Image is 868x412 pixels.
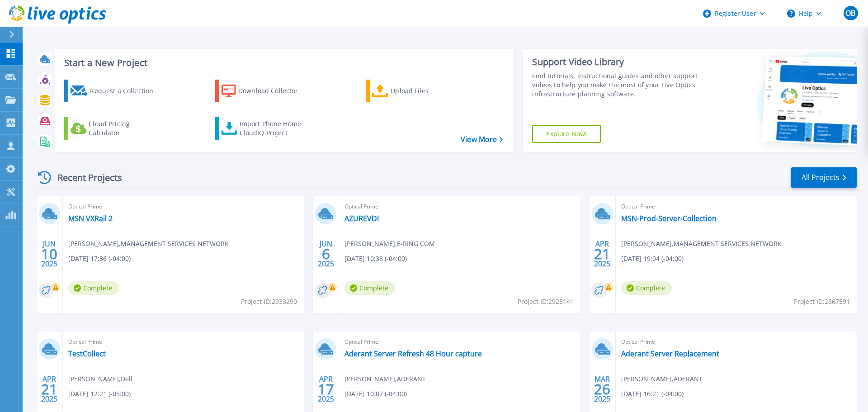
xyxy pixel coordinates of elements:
[41,373,58,406] div: APR 2025
[344,214,379,223] a: AZUREVDI
[344,254,407,264] span: [DATE] 10:38 (-04:00)
[68,281,119,295] span: Complete
[41,237,58,270] div: JUN 2025
[68,349,106,358] a: TestCollect
[41,250,57,258] span: 10
[621,254,684,264] span: [DATE] 19:04 (-04:00)
[344,337,575,347] span: Optical Prime
[238,82,311,100] div: Download Collector
[68,337,298,347] span: Optical Prime
[317,237,335,270] div: JUN 2025
[64,117,165,140] a: Cloud Pricing Calculator
[621,202,851,212] span: Optical Prime
[344,349,482,358] a: Aderant Server Refresh 48 Hour capture
[90,82,162,100] div: Request a Collection
[215,80,316,102] a: Download Collector
[322,250,330,258] span: 6
[791,167,857,188] a: All Projects
[89,119,161,137] div: Cloud Pricing Calculator
[64,58,503,68] h3: Start a New Project
[344,281,395,295] span: Complete
[366,80,467,102] a: Upload Files
[594,373,611,406] div: MAR 2025
[594,237,611,270] div: APR 2025
[621,239,782,249] span: [PERSON_NAME] , MANAGEMENT SERVICES NETWORK
[64,80,165,102] a: Request a Collection
[344,202,575,212] span: Optical Prime
[68,239,229,249] span: [PERSON_NAME] , MANAGEMENT SERVICES NETWORK
[621,281,672,295] span: Complete
[621,349,719,358] a: Aderant Server Replacement
[41,385,57,393] span: 21
[344,389,407,399] span: [DATE] 10:07 (-04:00)
[594,385,610,393] span: 26
[594,250,610,258] span: 21
[35,166,134,189] div: Recent Projects
[461,135,503,144] a: View More
[68,254,131,264] span: [DATE] 17:36 (-04:00)
[241,297,297,307] span: Project ID: 2933290
[240,119,310,137] div: Import Phone Home CloudIQ Project
[621,337,851,347] span: Optical Prime
[794,297,850,307] span: Project ID: 2867591
[532,125,601,143] a: Explore Now!
[621,374,703,384] span: [PERSON_NAME] , ADERANT
[344,239,435,249] span: [PERSON_NAME] , E-RING COM
[518,297,574,307] span: Project ID: 2928141
[68,202,298,212] span: Optical Prime
[68,214,113,223] a: MSN VXRail 2
[344,374,426,384] span: [PERSON_NAME] , ADERANT
[532,71,702,99] div: Find tutorials, instructional guides and other support videos to help you make the most of your L...
[845,9,855,17] span: OB
[317,373,335,406] div: APR 2025
[621,389,684,399] span: [DATE] 16:21 (-04:00)
[68,389,131,399] span: [DATE] 12:21 (-05:00)
[68,374,132,384] span: [PERSON_NAME] , Dell
[391,82,463,100] div: Upload Files
[532,56,702,68] div: Support Video Library
[621,214,717,223] a: MSN-Prod-Server-Collection
[318,385,334,393] span: 17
